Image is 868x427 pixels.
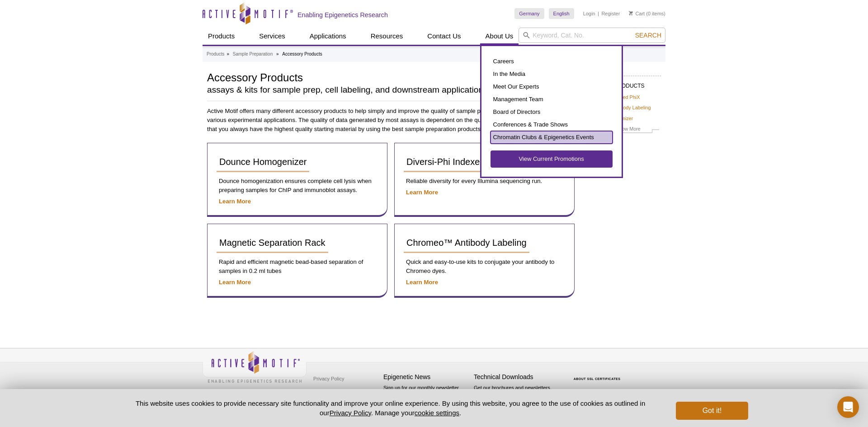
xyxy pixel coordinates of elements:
a: Contact Us [422,28,466,45]
a: In the Media [491,68,613,80]
input: Keyword, Cat. No. [519,28,665,43]
img: Your Cart [629,11,633,15]
p: Get our brochures and newsletters, or request them by mail. [474,384,560,407]
a: English [549,8,574,19]
a: Magnetic Separation Rack [217,233,328,253]
h2: Enabling Epigenetics Research [297,11,388,19]
span: Chromeo™ Antibody Labeling [406,238,527,248]
span: Search [635,32,661,39]
a: Meet Our Experts [491,80,613,93]
a: ABOUT SSL CERTIFICATES [574,377,621,380]
h4: Technical Downloads [474,373,560,381]
a: Applications [304,28,352,45]
li: (0 items) [629,8,665,19]
a: Privacy Policy [311,372,346,385]
p: Reliable diversity for every Illumina sequencing run. [404,177,565,186]
a: Products [207,50,224,58]
button: cookie settings [415,409,459,417]
a: Management Team [491,93,613,106]
a: Chromeo™ Antibody Labeling [404,233,529,253]
a: Register [601,10,620,17]
p: Dounce homogenization ensures complete cell lysis when preparing samples for ChIP and immunoblot ... [217,177,378,195]
a: Germany [514,8,544,19]
a: Learn More [406,189,438,196]
a: Learn More [406,279,438,286]
a: About Us [480,28,519,45]
a: Login [583,10,595,17]
p: Active Motif offers many different accessory products to help simply and improve the quality of s... [207,107,575,134]
table: Click to Verify - This site chose Symantec SSL for secure e-commerce and confidential communicati... [564,364,632,384]
div: Open Intercom Messenger [837,396,859,418]
a: Conferences & Trade Shows [491,118,613,131]
h2: assays & kits for sample prep, cell labeling, and downstream applications [207,86,532,94]
p: Quick and easy-to-use kits to conjugate your antibody to Chromeo dyes. [404,258,565,276]
a: View Current Promotions [491,150,613,168]
a: Chromatin Clubs & Epigenetics Events [491,131,613,144]
a: Diversi-Phi Indexed PhiX [404,152,509,172]
a: Cart [629,10,645,17]
button: Search [632,31,664,39]
li: » [276,52,279,56]
a: Products [203,28,240,45]
a: Privacy Policy [330,409,371,417]
h1: Accessory Products [207,70,532,84]
a: Careers [491,55,613,68]
button: Got it! [676,402,748,420]
a: Resources [365,28,409,45]
span: Dounce Homogenizer [219,157,307,167]
a: Dounce Homogenizer [217,152,309,172]
img: Active Motif, [203,348,307,385]
li: Accessory Products [282,52,322,56]
span: Diversi-Phi Indexed PhiX [406,157,506,167]
a: Learn More [219,198,251,205]
a: Sample Preparation [233,50,273,58]
li: | [598,8,599,19]
p: Rapid and efficient magnetic bead-based separation of samples in 0.2 ml tubes [217,258,378,276]
li: » [226,52,229,56]
a: Learn More [219,279,251,286]
span: Magnetic Separation Rack [219,238,325,248]
a: Terms & Conditions [311,385,359,399]
p: Sign up for our monthly newsletter highlighting recent publications in the field of epigenetics. [383,384,469,415]
a: Services [254,28,291,45]
h4: Epigenetic News [383,373,469,381]
a: Board of Directors [491,106,613,118]
p: This website uses cookies to provide necessary site functionality and improve your online experie... [120,399,661,418]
